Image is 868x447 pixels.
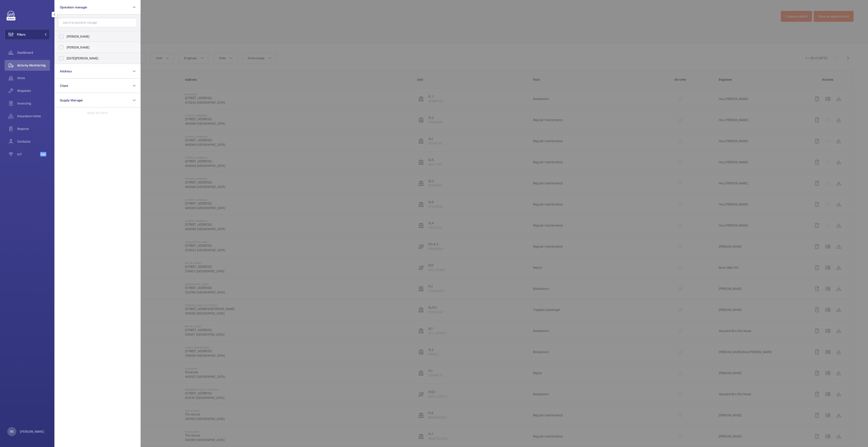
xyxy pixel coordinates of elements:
[17,152,40,156] span: IoT
[17,32,26,37] span: Filters
[17,63,50,68] span: Activity Monitoring
[17,114,50,118] span: Insurance items
[10,429,14,434] p: RS
[20,429,44,434] p: [PERSON_NAME]
[40,152,46,156] span: Beta
[17,139,50,144] span: Contacts
[17,101,50,106] span: Invoicing
[17,50,50,55] span: Dashboard
[5,29,50,40] button: Filters
[17,88,50,93] span: Requests
[17,127,50,131] span: Reports
[17,76,50,80] span: Units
